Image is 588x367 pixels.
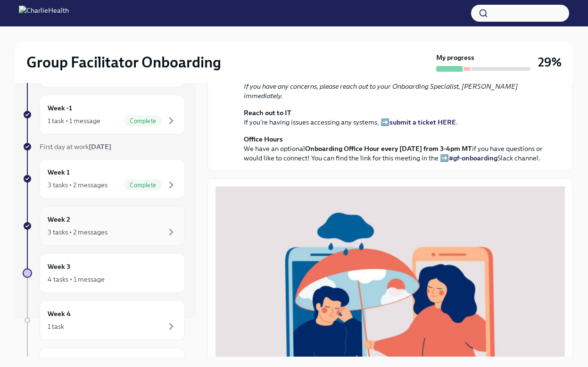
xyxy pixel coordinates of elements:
h6: Week 5 [48,356,70,366]
a: First day at work[DATE] [23,142,185,151]
div: 1 task • 1 message [48,116,100,125]
h2: Group Facilitator Onboarding [26,53,221,72]
strong: My progress [436,53,474,62]
div: 3 tasks • 2 messages [48,180,108,190]
a: Week 41 task [23,300,185,340]
h6: Week -1 [48,103,72,113]
div: 4 tasks • 1 message [48,275,105,284]
strong: Office Hours [244,135,283,143]
p: We have an optional if you have questions or would like to connect! You can find the link for thi... [244,134,550,163]
span: First day at work [40,142,111,151]
div: 3 tasks • 2 messages [48,227,108,237]
h6: Week 1 [48,167,70,177]
p: If you're having issues accessing any systems, ➡️ . [244,108,550,127]
strong: [DATE] [89,142,111,151]
h6: Week 4 [48,309,71,319]
a: Week 34 tasks • 1 message [23,253,185,293]
h6: Week 3 [48,261,70,272]
a: Week 13 tasks • 2 messagesComplete [23,159,185,199]
div: 1 task [48,322,64,331]
a: Week 23 tasks • 2 messages [23,206,185,246]
h6: Week 2 [48,214,70,225]
strong: Onboarding Office Hour every [DATE] from 3-4pm MT [305,144,472,153]
strong: Reach out to IT [244,108,291,117]
a: submit a ticket HERE [389,118,456,126]
img: CharlieHealth [19,6,69,21]
span: Complete [124,182,162,189]
h3: 29% [538,54,562,71]
a: Week -11 task • 1 messageComplete [23,95,185,134]
a: #gf-onboarding [449,154,497,162]
span: Complete [124,117,162,125]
